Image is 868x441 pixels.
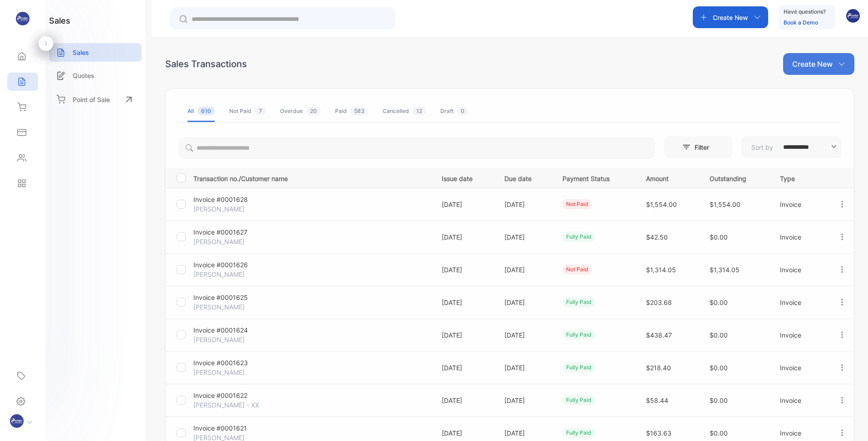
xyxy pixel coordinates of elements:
[780,200,819,209] p: Invoice
[504,428,544,438] p: [DATE]
[562,395,595,405] div: fully paid
[187,107,215,115] div: All
[562,428,595,438] div: fully paid
[562,297,595,307] div: fully paid
[504,232,544,242] p: [DATE]
[193,260,272,269] p: Invoice #0001626
[710,266,740,274] span: $1,314.05
[780,330,819,340] p: Invoice
[440,107,468,115] div: Draft
[646,299,672,306] span: $203.68
[193,269,272,279] p: [PERSON_NAME]
[784,7,826,16] p: Have questions?
[457,107,468,115] span: 0
[780,428,819,438] p: Invoice
[562,172,627,183] p: Payment Status
[442,172,486,183] p: Issue date
[710,172,761,183] p: Outstanding
[646,201,677,208] span: $1,554.00
[193,195,272,204] p: Invoice #0001628
[780,232,819,242] p: Invoice
[193,335,272,344] p: [PERSON_NAME]
[646,429,671,437] span: $163.63
[504,298,544,307] p: [DATE]
[197,107,215,115] span: 610
[741,136,841,158] button: Sort by
[49,66,142,85] a: Quotes
[193,423,272,433] p: Invoice #0001621
[710,397,728,404] span: $0.00
[504,363,544,372] p: [DATE]
[49,15,70,27] h1: sales
[413,107,426,115] span: 12
[193,227,272,237] p: Invoice #0001627
[49,43,142,62] a: Sales
[780,396,819,405] p: Invoice
[16,12,30,25] img: logo
[442,298,486,307] p: [DATE]
[442,200,486,209] p: [DATE]
[780,172,819,183] p: Type
[504,330,544,340] p: [DATE]
[846,6,860,28] button: avatar
[73,48,89,57] p: Sales
[562,330,595,340] div: fully paid
[350,107,368,115] span: 583
[713,13,748,22] p: Create New
[780,298,819,307] p: Invoice
[442,363,486,372] p: [DATE]
[442,232,486,242] p: [DATE]
[193,358,272,367] p: Invoice #0001623
[562,363,595,372] div: fully paid
[710,331,728,339] span: $0.00
[306,107,321,115] span: 20
[830,403,868,441] iframe: LiveChat chat widget
[73,71,94,80] p: Quotes
[504,265,544,274] p: [DATE]
[193,237,272,246] p: [PERSON_NAME]
[442,330,486,340] p: [DATE]
[193,302,272,312] p: [PERSON_NAME]
[165,57,247,71] div: Sales Transactions
[783,53,854,75] button: Create New
[504,172,544,183] p: Due date
[193,293,272,302] p: Invoice #0001625
[792,59,833,69] p: Create New
[73,95,110,104] p: Point of Sale
[780,265,819,274] p: Invoice
[693,6,768,28] button: Create New
[504,396,544,405] p: [DATE]
[193,172,430,183] p: Transaction no./Customer name
[562,265,592,274] div: not paid
[710,233,728,241] span: $0.00
[10,414,24,428] img: profile
[751,142,773,152] p: Sort by
[646,172,691,183] p: Amount
[710,299,728,306] span: $0.00
[255,107,266,115] span: 7
[710,364,728,372] span: $0.00
[49,89,142,109] a: Point of Sale
[229,107,266,115] div: Not Paid
[710,429,728,437] span: $0.00
[193,400,272,410] p: [PERSON_NAME] - XX
[193,367,272,377] p: [PERSON_NAME]
[193,204,272,214] p: [PERSON_NAME]
[562,232,595,242] div: fully paid
[193,325,272,335] p: Invoice #0001624
[846,9,860,23] img: avatar
[646,266,676,274] span: $1,314.05
[442,428,486,438] p: [DATE]
[646,397,668,404] span: $58.44
[383,107,426,115] div: Cancelled
[780,363,819,372] p: Invoice
[280,107,321,115] div: Overdue
[784,19,818,26] a: Book a Demo
[646,331,672,339] span: $438.47
[442,265,486,274] p: [DATE]
[442,396,486,405] p: [DATE]
[646,233,668,241] span: $42.50
[504,200,544,209] p: [DATE]
[193,391,272,400] p: Invoice #0001622
[562,199,592,209] div: not paid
